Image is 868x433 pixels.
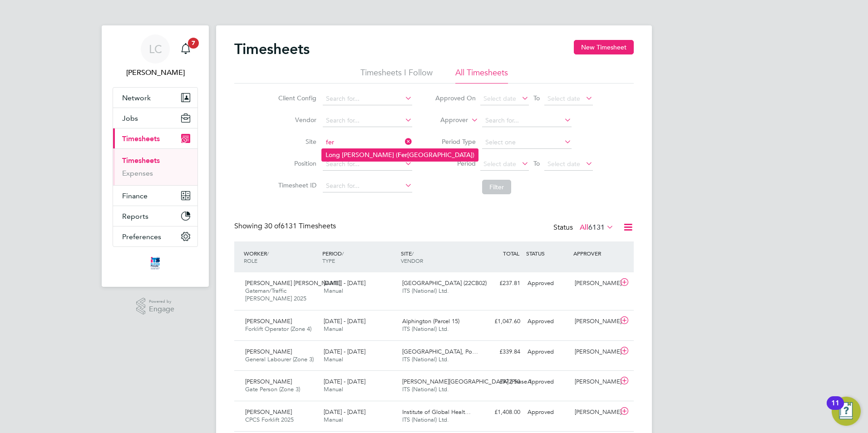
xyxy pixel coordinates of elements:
[402,287,449,295] span: ITS (National) Ltd.
[113,34,198,78] a: LC[PERSON_NAME]
[547,160,580,168] span: Select date
[524,276,571,291] div: Approved
[399,245,477,269] div: SITE
[342,250,344,257] span: /
[245,378,292,385] span: [PERSON_NAME]
[113,226,197,246] button: Preferences
[276,94,316,102] label: Client Config
[524,374,571,389] div: Approved
[831,403,839,415] div: 11
[482,180,511,194] button: Filter
[571,374,618,389] div: [PERSON_NAME]
[324,385,343,393] span: Manual
[324,408,365,416] span: [DATE] - [DATE]
[244,257,257,264] span: ROLE
[102,25,209,287] nav: Main navigation
[245,325,311,333] span: Forklift Operator (Zone 4)
[402,408,471,416] span: Institute of Global Healt…
[477,314,524,329] div: £1,047.60
[324,416,343,423] span: Manual
[524,344,571,359] div: Approved
[245,385,300,393] span: Gate Person (Zone 3)
[245,317,292,325] span: [PERSON_NAME]
[245,408,292,416] span: [PERSON_NAME]
[402,317,459,325] span: Alphington (Parcel 15)
[122,232,161,241] span: Preferences
[324,279,365,287] span: [DATE] - [DATE]
[245,355,314,363] span: General Labourer (Zone 3)
[122,134,160,143] span: Timesheets
[360,67,433,84] li: Timesheets I Follow
[122,93,151,102] span: Network
[322,149,478,161] li: Long [PERSON_NAME] ( [GEOGRAPHIC_DATA])
[324,317,365,325] span: [DATE] - [DATE]
[323,180,412,192] input: Search for...
[402,378,532,385] span: [PERSON_NAME][GEOGRAPHIC_DATA] (Phase 1
[242,245,320,269] div: WORKER
[234,40,310,58] h2: Timesheets
[398,151,407,159] b: Fer
[149,43,162,55] span: LC
[401,257,423,264] span: VENDOR
[402,279,487,287] span: [GEOGRAPHIC_DATA] (22CB02)
[113,108,197,128] button: Jobs
[483,160,516,168] span: Select date
[267,250,269,257] span: /
[324,355,343,363] span: Manual
[402,416,449,423] span: ITS (National) Ltd.
[276,181,316,189] label: Timesheet ID
[571,314,618,329] div: [PERSON_NAME]
[276,159,316,167] label: Position
[113,206,197,226] button: Reports
[113,148,197,185] div: Timesheets
[588,223,605,232] span: 6131
[122,212,148,221] span: Reports
[149,298,174,305] span: Powered by
[113,67,198,78] span: Louis Crawford
[571,344,618,359] div: [PERSON_NAME]
[324,348,365,355] span: [DATE] - [DATE]
[553,221,616,234] div: Status
[477,405,524,420] div: £1,408.00
[122,169,153,177] a: Expenses
[531,92,542,104] span: To
[477,374,524,389] div: £972.50
[524,314,571,329] div: Approved
[323,114,412,127] input: Search for...
[149,256,162,271] img: itsconstruction-logo-retina.png
[177,34,195,64] a: 7
[482,114,572,127] input: Search for...
[113,128,197,148] button: Timesheets
[324,325,343,333] span: Manual
[435,138,476,146] label: Period Type
[435,159,476,167] label: Period
[427,116,468,125] label: Approver
[113,186,197,206] button: Finance
[580,223,614,232] label: All
[324,287,343,295] span: Manual
[245,279,340,287] span: [PERSON_NAME] [PERSON_NAME]
[477,276,524,291] div: £237.81
[245,348,292,355] span: [PERSON_NAME]
[122,156,160,165] a: Timesheets
[524,405,571,420] div: Approved
[323,136,412,149] input: Search for...
[402,355,449,363] span: ITS (National) Ltd.
[234,221,338,231] div: Showing
[324,378,365,385] span: [DATE] - [DATE]
[113,88,197,108] button: Network
[323,93,412,105] input: Search for...
[571,405,618,420] div: [PERSON_NAME]
[483,94,516,103] span: Select date
[412,250,414,257] span: /
[188,38,199,49] span: 7
[113,256,198,271] a: Go to home page
[455,67,508,84] li: All Timesheets
[435,94,476,102] label: Approved On
[276,116,316,124] label: Vendor
[477,344,524,359] div: £339.84
[122,114,138,123] span: Jobs
[276,138,316,146] label: Site
[402,325,449,333] span: ITS (National) Ltd.
[264,221,281,231] span: 30 of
